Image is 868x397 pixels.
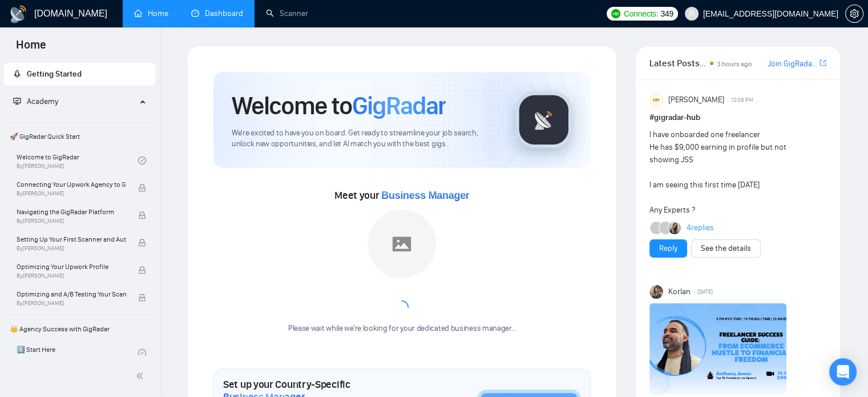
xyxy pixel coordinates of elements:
span: Connects: [624,7,658,20]
span: Latest Posts from the GigRadar Community [649,56,706,70]
span: double-left [136,370,147,382]
span: 3 hours ago [717,60,752,68]
span: By [PERSON_NAME] [17,272,126,279]
span: Korlan [668,286,690,298]
span: check-circle [138,349,146,357]
img: Korlan [649,285,663,299]
button: See the details [691,239,761,258]
span: By [PERSON_NAME] [17,245,126,252]
img: Mariia Heshka [668,222,681,234]
h1: # gigradar-hub [649,111,826,124]
img: gigradar-logo.png [515,91,572,149]
span: By [PERSON_NAME] [17,300,126,307]
span: 👑 Agency Success with GigRadar [5,318,154,340]
span: Optimizing Your Upwork Profile [17,261,126,272]
span: loading [395,300,409,314]
img: upwork-logo.png [611,9,620,18]
div: MH [650,94,663,106]
span: By [PERSON_NAME] [17,190,126,197]
a: 1️⃣ Start Here [17,340,138,366]
button: setting [845,5,863,23]
span: check-circle [138,157,146,165]
a: 4replies [686,222,713,234]
span: Optimizing and A/B Testing Your Scanner for Better Results [17,288,126,300]
div: I have onboarded one freelancer He has $9,000 earning in profile but not showing JSS I am seeing ... [649,129,791,216]
a: export [819,58,826,69]
span: lock [138,294,146,302]
span: user [688,10,696,18]
span: lock [138,266,146,274]
div: Open Intercom Messenger [829,358,857,386]
img: logo [9,5,27,23]
span: lock [138,239,146,247]
img: placeholder.png [368,210,436,278]
span: Navigating the GigRadar Platform [17,206,126,218]
a: homeHome [134,9,168,18]
span: Setting Up Your First Scanner and Auto-Bidder [17,234,126,245]
button: Reply [649,239,687,258]
h1: Welcome to [232,90,446,121]
span: lock [138,184,146,192]
span: Getting Started [27,69,82,79]
span: 12:08 PM [731,95,753,105]
span: Academy [13,97,58,106]
span: Business Manager [381,190,469,201]
span: 🚀 GigRadar Quick Start [5,125,154,148]
a: Reply [659,242,677,255]
a: Welcome to GigRadarBy[PERSON_NAME] [17,148,138,173]
span: lock [138,211,146,219]
span: Connecting Your Upwork Agency to GigRadar [17,179,126,190]
span: fund-projection-screen [13,97,21,105]
span: export [819,58,826,67]
a: setting [845,9,863,18]
span: rocket [13,70,21,78]
span: [DATE] [697,287,713,297]
a: dashboardDashboard [191,9,243,18]
a: searchScanner [266,9,308,18]
span: We're excited to have you on board. Get ready to streamline your job search, unlock new opportuni... [232,128,497,150]
span: [PERSON_NAME] [668,94,724,106]
a: Join GigRadar Slack Community [768,58,817,70]
span: 349 [660,7,673,20]
span: Meet your [334,189,469,202]
span: Home [7,37,55,61]
span: GigRadar [352,90,446,121]
span: Academy [27,97,58,106]
span: By [PERSON_NAME] [17,218,126,224]
div: Please wait while we're looking for your dedicated business manager... [281,323,523,334]
img: F09H8TEEYJG-Anthony%20James.png [649,303,786,395]
li: Getting Started [4,63,155,86]
span: setting [846,9,863,18]
a: See the details [701,242,751,255]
